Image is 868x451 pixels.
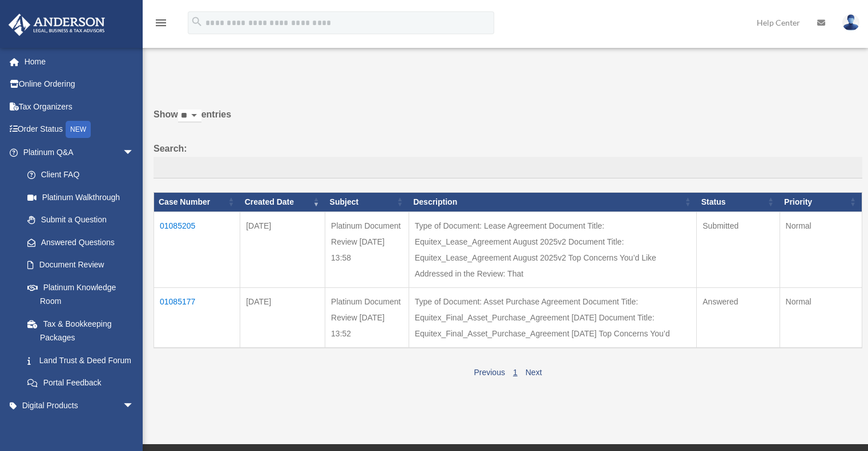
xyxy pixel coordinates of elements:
input: Search: [154,157,862,178]
th: Status: activate to sort column ascending [697,192,780,212]
a: Digital Productsarrow_drop_down [8,394,151,417]
a: Land Trust & Deed Forum [16,349,146,372]
i: search [191,15,203,28]
a: Order StatusNEW [8,118,151,141]
a: Platinum Knowledge Room [16,276,146,312]
label: Search: [154,141,862,178]
i: menu [154,16,168,30]
img: Anderson Advisors Platinum Portal [5,14,108,36]
td: Type of Document: Lease Agreement Document Title: Equitex_Lease_Agreement August 2025v2 Document ... [409,212,697,287]
th: Case Number: activate to sort column ascending [154,192,240,212]
a: Answered Questions [16,231,140,254]
td: Normal [780,287,862,348]
td: Submitted [697,212,780,287]
select: Showentries [178,109,201,123]
td: [DATE] [240,287,325,348]
a: menu [154,20,168,30]
a: 1 [513,368,518,377]
td: 01085177 [154,287,240,348]
a: Tax Organizers [8,95,151,118]
td: Normal [780,212,862,287]
td: Type of Document: Asset Purchase Agreement Document Title: Equitex_Final_Asset_Purchase_Agreement... [409,287,697,348]
a: Next [526,368,542,377]
a: Portal Feedback [16,372,146,395]
a: Tax & Bookkeeping Packages [16,312,146,349]
a: Document Review [16,254,146,277]
th: Priority: activate to sort column ascending [780,192,862,212]
th: Created Date: activate to sort column ascending [240,192,325,212]
a: Platinum Walkthrough [16,186,146,209]
a: Submit a Question [16,209,146,231]
td: [DATE] [240,212,325,287]
span: arrow_drop_down [123,394,146,417]
td: 01085205 [154,212,240,287]
a: Platinum Q&Aarrow_drop_down [8,141,146,164]
a: Previous [474,368,504,377]
img: User Pic [842,14,859,31]
th: Description: activate to sort column ascending [409,192,697,212]
a: Client FAQ [16,164,146,186]
label: Show entries [154,107,862,134]
td: Platinum Document Review [DATE] 13:58 [325,212,409,287]
a: Online Ordering [8,73,151,96]
span: arrow_drop_down [123,141,146,164]
a: Home [8,50,151,73]
div: NEW [66,121,91,138]
td: Answered [697,287,780,348]
td: Platinum Document Review [DATE] 13:52 [325,287,409,348]
th: Subject: activate to sort column ascending [325,192,409,212]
